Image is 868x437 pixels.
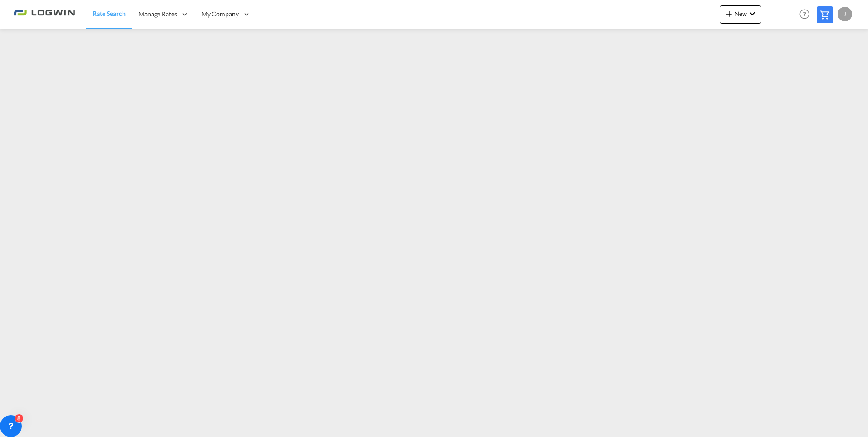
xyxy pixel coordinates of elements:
[14,4,75,25] img: 2761ae10d95411efa20a1f5e0282d2d7.png
[797,6,812,22] span: Help
[724,8,735,19] md-icon: icon-plus 400-fg
[724,10,758,17] span: New
[93,10,126,17] span: Rate Search
[138,10,177,19] span: Manage Rates
[720,5,761,24] button: icon-plus 400-fgNewicon-chevron-down
[202,10,239,19] span: My Company
[747,8,758,19] md-icon: icon-chevron-down
[838,7,852,21] div: J
[797,6,817,23] div: Help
